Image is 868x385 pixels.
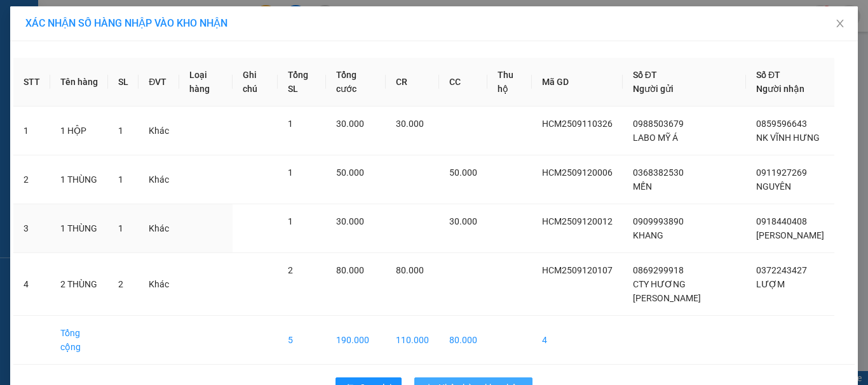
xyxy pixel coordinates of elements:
span: 0869299918 [633,265,684,275]
span: Số ĐT [633,70,657,80]
span: 0988503679 [633,119,684,129]
span: [PERSON_NAME] [756,230,824,240]
span: close [835,18,845,29]
td: Khác [139,107,179,155]
span: 2 [288,265,293,275]
span: 1 [118,223,123,233]
span: 80.000 [396,265,424,275]
span: 0911927269 [756,167,807,178]
span: HCM2509120107 [542,265,613,275]
span: 0859596643 [756,119,807,129]
span: 0372243427 [756,265,807,275]
span: 1 [288,119,293,129]
span: 1 [288,216,293,226]
span: 30.000 [336,216,364,226]
th: ĐVT [139,58,179,107]
td: 4 [13,253,50,316]
span: 80.000 [336,265,364,275]
span: CTY HƯƠNG [PERSON_NAME] [633,279,701,303]
td: Tổng cộng [50,316,108,365]
span: XÁC NHẬN SỐ HÀNG NHẬP VÀO KHO NHẬN [25,17,227,29]
td: 1 THÙNG [50,155,108,204]
th: STT [13,58,50,107]
span: LƯỢM [756,279,785,289]
th: Tên hàng [50,58,108,107]
th: SL [108,58,139,107]
span: 30.000 [396,119,424,129]
span: KHANG [633,230,663,240]
span: HCM2509110326 [542,119,613,129]
th: Tổng cước [326,58,386,107]
td: 3 [13,204,50,253]
span: 50.000 [336,167,364,178]
span: 1 [288,167,293,178]
span: NK VĨNH HƯNG [756,133,820,143]
th: Mã GD [532,58,623,107]
th: CC [439,58,487,107]
span: 50.000 [449,167,477,178]
button: Close [822,6,858,42]
span: NGUYÊN [756,181,791,192]
td: 1 [13,107,50,155]
td: 5 [278,316,326,365]
td: 80.000 [439,316,487,365]
span: 0918440408 [756,216,807,226]
span: HCM2509120012 [542,216,613,226]
span: 30.000 [336,119,364,129]
td: Khác [139,155,179,204]
span: Người gửi [633,84,674,94]
td: 2 [13,155,50,204]
td: 190.000 [326,316,386,365]
td: 110.000 [386,316,439,365]
span: HCM2509120006 [542,167,613,178]
th: Tổng SL [278,58,326,107]
td: Khác [139,204,179,253]
td: 2 THÙNG [50,253,108,316]
th: Thu hộ [487,58,532,107]
td: 1 HỘP [50,107,108,155]
span: Người nhận [756,84,804,94]
span: Số ĐT [756,70,780,80]
span: 2 [118,279,123,289]
th: Loại hàng [179,58,233,107]
th: CR [386,58,439,107]
td: 1 THÙNG [50,204,108,253]
th: Ghi chú [233,58,278,107]
span: 1 [118,126,123,136]
span: MẾN [633,181,652,192]
td: Khác [139,253,179,316]
span: LABO MỸ Á [633,133,678,143]
span: 0368382530 [633,167,684,178]
td: 4 [532,316,623,365]
span: 0909993890 [633,216,684,226]
span: 1 [118,174,123,185]
span: 30.000 [449,216,477,226]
